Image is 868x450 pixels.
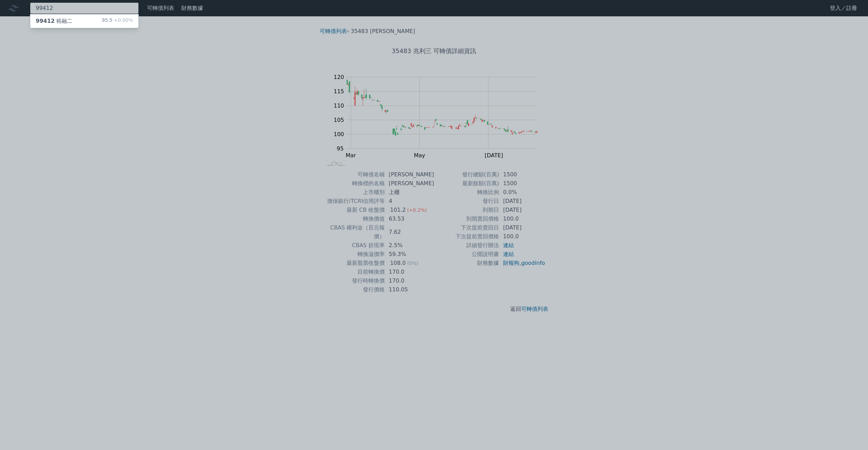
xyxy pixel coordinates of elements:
[834,417,868,450] iframe: Chat Widget
[102,17,133,25] div: 95.5
[30,14,138,28] a: 99412裕融二 95.5+0.00%
[834,417,868,450] div: 聊天小工具
[36,18,55,24] span: 99412
[113,17,133,23] span: +0.00%
[36,17,72,25] div: 裕融二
